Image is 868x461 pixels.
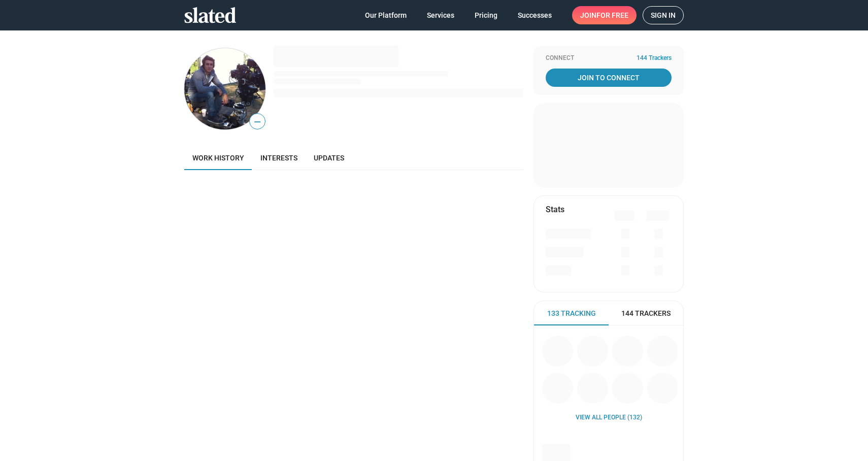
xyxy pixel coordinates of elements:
[546,204,564,215] mat-card-title: Stats
[518,6,552,24] span: Successes
[260,154,297,162] span: Interests
[576,414,642,422] a: View all People (132)
[548,69,670,87] span: Join To Connect
[651,7,676,24] span: Sign in
[365,6,407,24] span: Our Platform
[580,6,628,24] span: Join
[572,6,637,24] a: Joinfor free
[643,6,684,24] a: Sign in
[314,154,344,162] span: Updates
[252,146,306,170] a: Interests
[621,309,671,318] span: 144 Trackers
[419,6,462,24] a: Services
[192,154,244,162] span: Work history
[546,54,672,62] div: Connect
[475,6,497,24] span: Pricing
[547,309,596,318] span: 133 Tracking
[546,69,672,87] a: Join To Connect
[357,6,415,24] a: Our Platform
[306,146,352,170] a: Updates
[510,6,560,24] a: Successes
[427,6,454,24] span: Services
[184,146,252,170] a: Work history
[596,6,628,24] span: for free
[466,6,506,24] a: Pricing
[250,115,265,128] span: —
[637,54,672,62] span: 144 Trackers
